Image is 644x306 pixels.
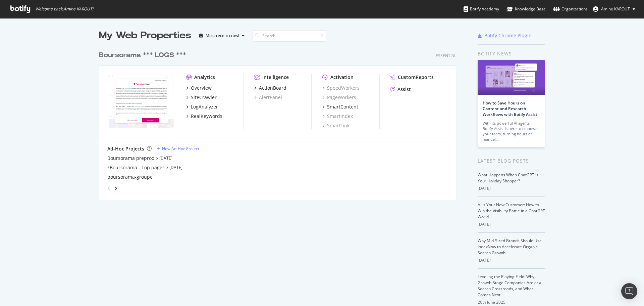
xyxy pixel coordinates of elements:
a: CustomReports [390,74,434,81]
div: Botify Academy [464,6,499,12]
a: What Happens When ChatGPT Is Your Holiday Shopper? [478,172,538,184]
span: Amine KAROUT [601,6,630,12]
a: Why Mid-Sized Brands Should Use IndexNow to Accelerate Organic Search Growth [478,238,542,256]
a: Overview [186,85,212,91]
div: Overview [191,85,212,91]
div: angle-left [105,183,113,194]
div: Knowledge Base [506,6,546,12]
div: Botify Chrome Plugin [484,32,532,39]
a: How to Save Hours on Content and Research Workflows with Botify Assist [483,100,537,117]
div: Ad-Hoc Projects [107,145,144,152]
div: Essential [436,53,456,58]
button: Amine KAROUT [588,4,641,14]
div: New Ad-Hoc Project [162,146,199,151]
div: [DATE] [478,185,545,191]
div: [DATE] [478,257,545,263]
a: Assist [390,86,411,93]
div: angle-right [113,185,118,192]
div: My Web Properties [99,29,191,42]
div: 26th June 2025 [478,299,545,305]
div: grid [99,42,462,200]
a: LogAnalyzer [186,103,218,110]
div: Activation [330,74,354,81]
a: SiteCrawler [186,94,217,101]
a: [DATE] [169,165,182,170]
div: LogAnalyzer [191,103,218,110]
a: zBoursorama - Top pages [107,164,165,171]
a: ActionBoard [254,85,286,91]
a: PageWorkers [322,94,356,101]
a: SmartLink [322,122,350,129]
div: Botify news [478,50,545,57]
a: [DATE] [159,155,172,161]
a: Boursorama preprod [107,155,155,162]
div: SiteCrawler [191,94,217,101]
div: Most recent crawl [206,34,239,38]
a: boursorama-groupe [107,174,153,180]
a: Botify Chrome Plugin [478,32,532,39]
div: Latest Blog Posts [478,157,545,165]
a: AI Is Your New Customer: How to Win the Visibility Battle in a ChatGPT World [478,202,545,220]
div: ActionBoard [259,85,286,91]
a: New Ad-Hoc Project [157,146,199,151]
input: Search [253,30,326,42]
button: Most recent crawl [197,30,247,41]
a: SmartIndex [322,113,353,120]
div: Intelligence [262,74,289,81]
div: With its powerful AI agents, Botify Assist is here to empower your team, turning hours of manual… [483,121,540,142]
div: Analytics [194,74,215,81]
div: Organizations [553,6,588,12]
a: Leveling the Playing Field: Why Growth-Stage Companies Are at a Search Crossroads, and What Comes... [478,274,541,298]
a: RealKeywords [186,113,222,120]
div: Assist [397,86,411,93]
span: Welcome back, Amine KAROUT ! [35,6,93,12]
div: CustomReports [398,74,434,81]
div: SmartContent [327,103,358,110]
a: SmartContent [322,103,358,110]
img: boursorama.com [107,74,175,128]
div: [DATE] [478,221,545,227]
a: AlertPanel [254,94,282,101]
a: SpeedWorkers [322,85,360,91]
img: How to Save Hours on Content and Research Workflows with Botify Assist [478,60,545,95]
div: RealKeywords [191,113,222,120]
div: Open Intercom Messenger [621,283,637,299]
